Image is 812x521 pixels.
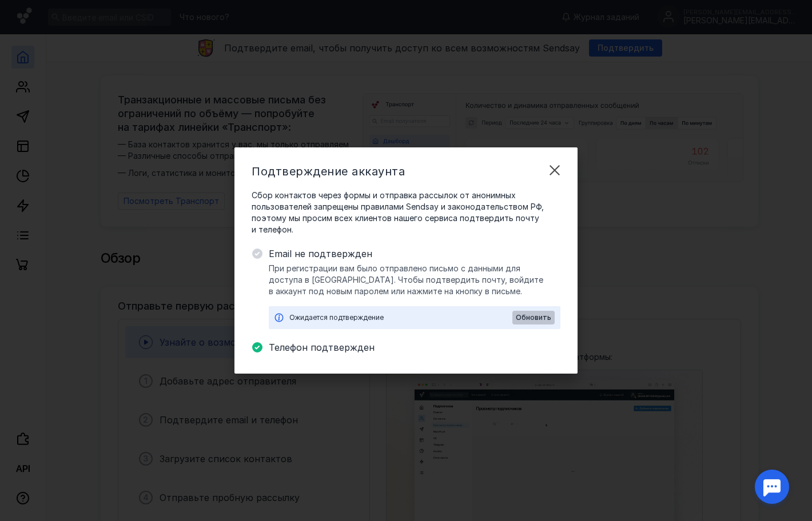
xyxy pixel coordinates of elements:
[269,263,560,297] span: При регистрации вам было отправлено письмо с данными для доступа в [GEOGRAPHIC_DATA]. Чтобы подтв...
[252,165,405,178] span: Подтверждение аккаунта
[269,340,560,354] span: Телефон подтвержден
[512,311,555,324] button: Обновить
[269,247,560,260] span: Email не подтвержден
[516,314,551,322] span: Обновить
[289,312,512,323] div: Ожидается подтверждение
[252,190,560,235] span: Сбор контактов через формы и отправка рассылок от анонимных пользователей запрещены правилами Sen...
